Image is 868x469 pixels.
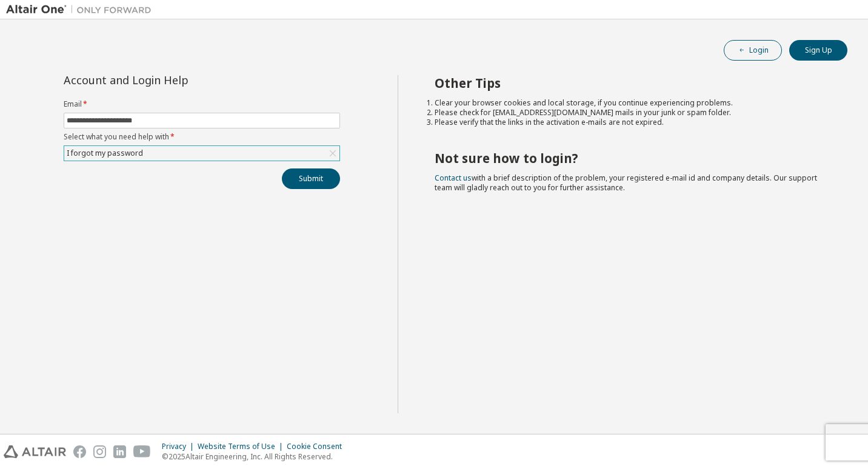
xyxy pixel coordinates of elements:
h2: Other Tips [435,75,826,91]
img: youtube.svg [133,445,151,458]
label: Email [64,99,340,109]
div: Privacy [162,442,198,451]
div: Cookie Consent [287,442,349,451]
div: I forgot my password [65,147,145,160]
img: Altair One [6,4,158,16]
a: Contact us [435,173,472,183]
img: linkedin.svg [113,445,126,458]
label: Select what you need help with [64,132,340,142]
img: instagram.svg [93,445,106,458]
div: Account and Login Help [64,75,285,85]
div: Website Terms of Use [198,442,287,451]
img: altair_logo.svg [4,445,66,458]
li: Please verify that the links in the activation e-mails are not expired. [435,118,826,127]
span: with a brief description of the problem, your registered e-mail id and company details. Our suppo... [435,173,817,193]
button: Login [724,40,782,61]
h2: Not sure how to login? [435,150,826,166]
button: Submit [282,168,340,189]
li: Please check for [EMAIL_ADDRESS][DOMAIN_NAME] mails in your junk or spam folder. [435,108,826,118]
li: Clear your browser cookies and local storage, if you continue experiencing problems. [435,98,826,108]
button: Sign Up [789,40,847,61]
div: I forgot my password [64,146,339,161]
p: © 2025 Altair Engineering, Inc. All Rights Reserved. [162,451,349,462]
img: facebook.svg [73,445,86,458]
